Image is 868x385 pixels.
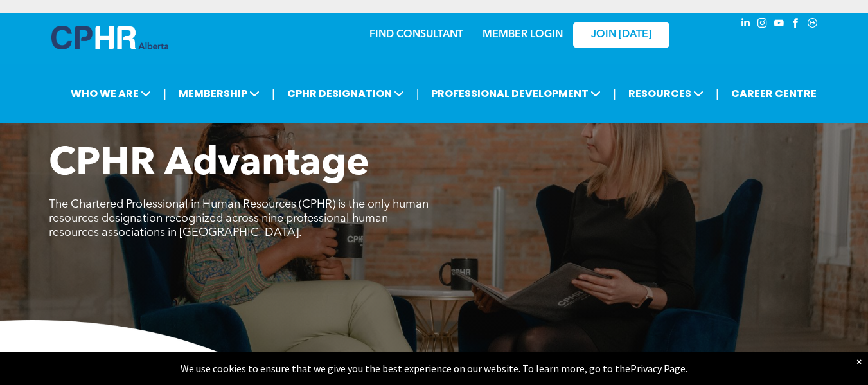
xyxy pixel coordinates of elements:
[51,26,168,49] img: A blue and white logo for cp alberta
[716,80,719,107] li: |
[756,16,770,33] a: instagram
[175,82,263,105] span: MEMBERSHIP
[573,22,669,48] a: JOIN [DATE]
[67,82,155,105] span: WHO WE ARE
[272,80,275,107] li: |
[49,145,369,184] span: CPHR Advantage
[369,30,463,40] a: FIND CONSULTANT
[727,82,820,105] a: CAREER CENTRE
[483,30,563,40] a: MEMBER LOGIN
[416,80,420,107] li: |
[630,362,687,375] a: Privacy Page.
[427,82,605,105] span: PROFESSIONAL DEVELOPMENT
[283,82,408,105] span: CPHR DESIGNATION
[49,199,429,238] span: The Chartered Professional in Human Resources (CPHR) is the only human resources designation reco...
[772,16,786,33] a: youtube
[613,80,616,107] li: |
[624,82,707,105] span: RESOURCES
[163,80,166,107] li: |
[806,16,820,33] a: Social network
[739,16,753,33] a: linkedin
[856,355,862,368] div: Dismiss notification
[789,16,803,33] a: facebook
[591,29,651,41] span: JOIN [DATE]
